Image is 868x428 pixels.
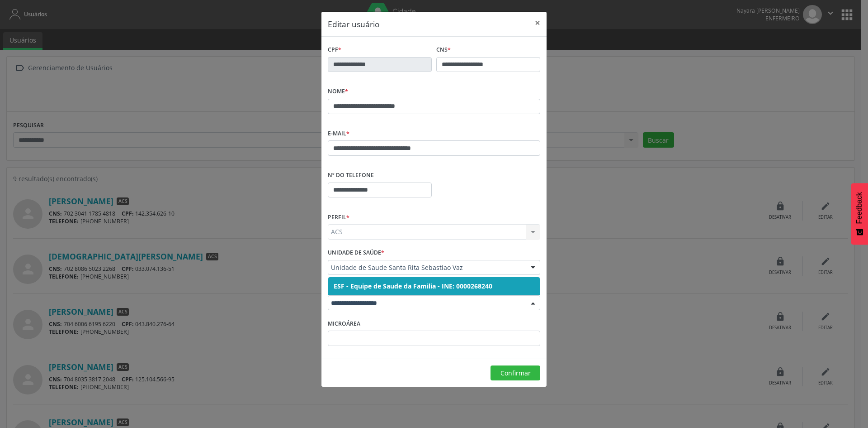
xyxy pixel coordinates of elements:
label: CNS [436,43,451,57]
button: Feedback - Mostrar pesquisa [851,183,868,245]
label: Perfil [328,210,349,224]
span: Unidade de Saude Santa Rita Sebastiao Vaz [331,263,522,272]
label: Nome [328,85,348,99]
label: CPF [328,43,341,57]
h5: Editar usuário [328,18,380,30]
button: Close [528,12,547,34]
span: Feedback [855,192,863,224]
span: Confirmar [500,369,531,377]
button: Confirmar [491,365,540,381]
label: Microárea [328,317,360,331]
label: Nº do Telefone [328,168,374,183]
span: ESF - Equipe de Saude da Familia - INE: 0000268240 [334,282,492,290]
label: E-mail [328,127,349,141]
label: Unidade de saúde [328,246,384,260]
